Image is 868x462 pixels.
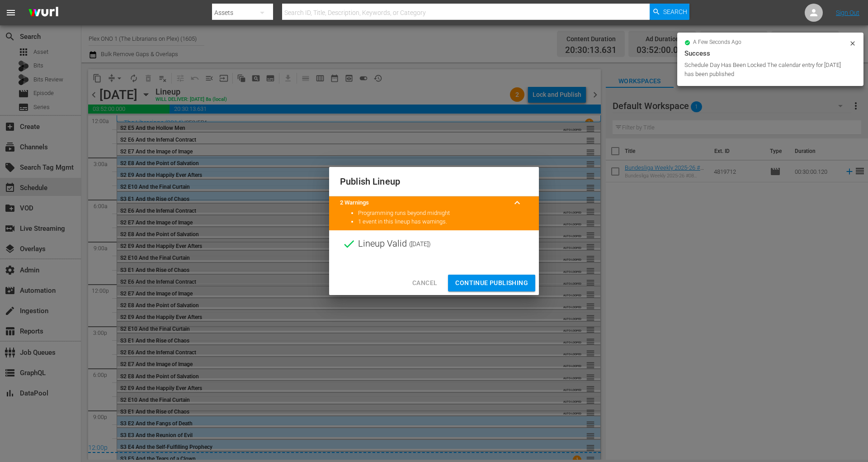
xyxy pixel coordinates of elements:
[409,237,431,251] span: ( [DATE] )
[455,277,528,289] span: Continue Publishing
[684,61,847,79] div: Schedule Day Has Been Locked The calendar entry for [DATE] has been published
[22,2,65,24] img: ans4CAIJ8jUAAAAAAAAAAAAAAAAAAAAAAAAgQb4GAAAAAAAAAAAAAAAAAAAAAAAAJMjXAAAAAAAAAAAAAAAAAAAAAAAAgAT5G...
[340,199,506,207] title: 2 Warnings
[329,230,539,257] div: Lineup Valid
[405,275,444,291] button: Cancel
[684,48,856,59] div: Success
[506,192,528,214] button: keyboard_arrow_up
[693,39,741,46] span: a few seconds ago
[512,197,523,208] span: keyboard_arrow_up
[663,4,687,20] span: Search
[5,7,16,18] span: menu
[412,277,437,289] span: Cancel
[358,209,528,218] li: Programming runs beyond midnight
[340,174,528,189] h2: Publish Lineup
[358,218,528,226] li: 1 event in this lineup has warnings.
[448,275,535,291] button: Continue Publishing
[836,9,859,16] a: Sign Out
